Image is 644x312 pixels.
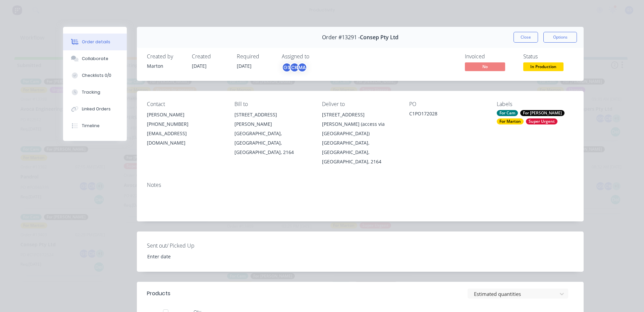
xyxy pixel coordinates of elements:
div: [GEOGRAPHIC_DATA], [GEOGRAPHIC_DATA], [GEOGRAPHIC_DATA], 2164 [234,129,311,157]
div: Order details [82,39,110,45]
button: Timeline [63,117,127,134]
span: Order #13291 - [322,34,360,41]
button: GSCKMA [282,62,307,72]
div: [STREET_ADDRESS][PERSON_NAME] (access via [GEOGRAPHIC_DATA])[GEOGRAPHIC_DATA], [GEOGRAPHIC_DATA],... [322,110,399,166]
div: Invoiced [465,53,515,60]
div: Collaborate [82,56,108,62]
div: Status [523,53,574,60]
div: Tracking [82,89,100,95]
div: Linked Orders [82,106,111,112]
button: Options [543,32,577,43]
button: Close [514,32,538,43]
div: Checklists 0/0 [82,72,111,79]
div: [GEOGRAPHIC_DATA], [GEOGRAPHIC_DATA], [GEOGRAPHIC_DATA], 2164 [322,138,399,166]
button: In Production [523,62,563,72]
div: Labels [497,101,574,107]
div: CK [289,62,300,72]
button: Tracking [63,84,127,101]
button: Order details [63,34,127,50]
label: Sent out/ Picked Up [147,242,231,250]
div: Marton [147,62,184,69]
div: [STREET_ADDRESS][PERSON_NAME][GEOGRAPHIC_DATA], [GEOGRAPHIC_DATA], [GEOGRAPHIC_DATA], 2164 [234,110,311,157]
div: C1PO172028 [409,110,486,119]
input: Enter date [143,251,226,261]
button: Checklists 0/0 [63,67,127,84]
span: Consep Pty Ltd [360,34,398,41]
div: Created by [147,53,184,60]
div: [STREET_ADDRESS][PERSON_NAME] [234,110,311,129]
span: [DATE] [192,63,207,69]
div: Timeline [82,123,100,129]
span: In Production [523,62,563,71]
span: [DATE] [237,63,252,69]
div: Bill to [234,101,311,107]
span: No [465,62,505,71]
div: [EMAIL_ADDRESS][DOMAIN_NAME] [147,129,224,148]
div: Required [237,53,274,60]
div: Assigned to [282,53,349,60]
div: Created [192,53,229,60]
div: [PHONE_NUMBER] [147,119,224,129]
div: For [PERSON_NAME] [520,110,565,116]
div: PO [409,101,486,107]
div: Products [147,290,170,298]
div: Notes [147,182,574,188]
div: GS [282,62,292,72]
div: [PERSON_NAME] [147,110,224,119]
div: [PERSON_NAME][PHONE_NUMBER][EMAIL_ADDRESS][DOMAIN_NAME] [147,110,224,148]
div: MA [297,62,307,72]
button: Linked Orders [63,101,127,117]
div: [STREET_ADDRESS][PERSON_NAME] (access via [GEOGRAPHIC_DATA]) [322,110,399,138]
div: Contact [147,101,224,107]
button: Collaborate [63,50,127,67]
div: For Marton [497,118,524,124]
div: Super Urgent [526,118,557,124]
div: For Cam [497,110,518,116]
div: Deliver to [322,101,399,107]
